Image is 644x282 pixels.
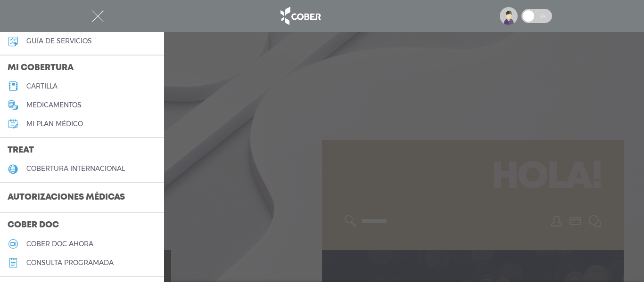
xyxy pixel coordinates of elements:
[26,240,93,248] h5: Cober doc ahora
[275,5,325,27] img: logo_cober_home-white.png
[500,7,518,25] img: profile-placeholder.svg
[92,10,104,22] img: Cober_menu-close-white.svg
[26,101,82,109] h5: medicamentos
[26,82,58,90] h5: cartilla
[26,259,114,267] h5: consulta programada
[26,165,125,173] h5: cobertura internacional
[26,120,83,128] h5: Mi plan médico
[26,37,92,45] h5: guía de servicios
